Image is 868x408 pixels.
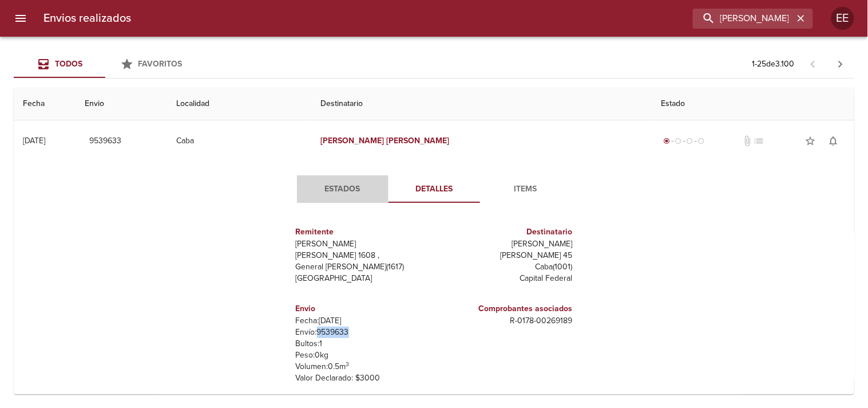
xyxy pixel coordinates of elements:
span: Items [487,182,565,197]
span: Pagina siguiente [827,50,854,78]
p: 1 - 25 de 3.100 [752,58,795,70]
span: Pagina anterior [799,58,827,69]
input: buscar [693,9,794,29]
p: [PERSON_NAME] [296,238,430,250]
p: Bultos: 1 [296,338,430,350]
div: Abrir información de usuario [831,7,854,30]
span: Detalles [395,182,473,197]
button: 9539633 [85,131,126,152]
h6: Envio [296,303,430,315]
span: Todos [55,59,82,69]
div: [DATE] [23,136,45,146]
span: notifications_none [828,135,839,147]
span: radio_button_unchecked [675,138,682,144]
p: [PERSON_NAME] 1608 , [296,250,430,261]
p: [PERSON_NAME] [439,238,573,250]
span: 9539633 [89,134,121,148]
th: Estado [652,88,854,120]
th: Fecha [14,88,76,120]
p: Caba ( 1001 ) [439,261,573,273]
button: menu [7,5,34,32]
span: radio_button_unchecked [687,138,693,144]
span: Estados [304,182,382,197]
h6: Remitente [296,226,430,238]
div: Tabs detalle de guia [297,175,572,203]
p: General [PERSON_NAME] ( 1617 ) [296,261,430,273]
p: Envío: 9539633 [296,327,430,338]
h6: Envios realizados [43,9,131,28]
p: Volumen: 0.5 m [296,361,430,372]
span: Favoritos [138,59,183,69]
span: star_border [805,135,817,147]
div: Generado [661,135,707,147]
th: Localidad [167,88,311,120]
p: Valor Declarado: $ 3000 [296,372,430,384]
h6: Destinatario [439,226,573,238]
span: No tiene documentos adjuntos [742,135,753,147]
div: Tabs Envios [14,50,197,78]
em: [PERSON_NAME] [320,136,384,146]
p: Fecha: [DATE] [296,315,430,327]
p: [GEOGRAPHIC_DATA] [296,273,430,284]
span: No tiene pedido asociado [753,135,764,147]
em: [PERSON_NAME] [386,136,450,146]
button: Activar notificaciones [822,130,845,152]
span: radio_button_checked [664,138,671,144]
h6: Comprobantes asociados [439,303,573,315]
span: radio_button_unchecked [698,138,705,144]
p: [PERSON_NAME] 45 [439,250,573,261]
p: Peso: 0 kg [296,350,430,361]
p: Capital Federal [439,273,573,284]
th: Destinatario [311,88,652,120]
button: Agregar a favoritos [799,130,822,152]
sup: 3 [346,360,350,368]
th: Envio [76,88,167,120]
td: Caba [167,120,311,162]
div: EE [831,7,854,30]
p: R - 0178 - 00269189 [439,315,573,327]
